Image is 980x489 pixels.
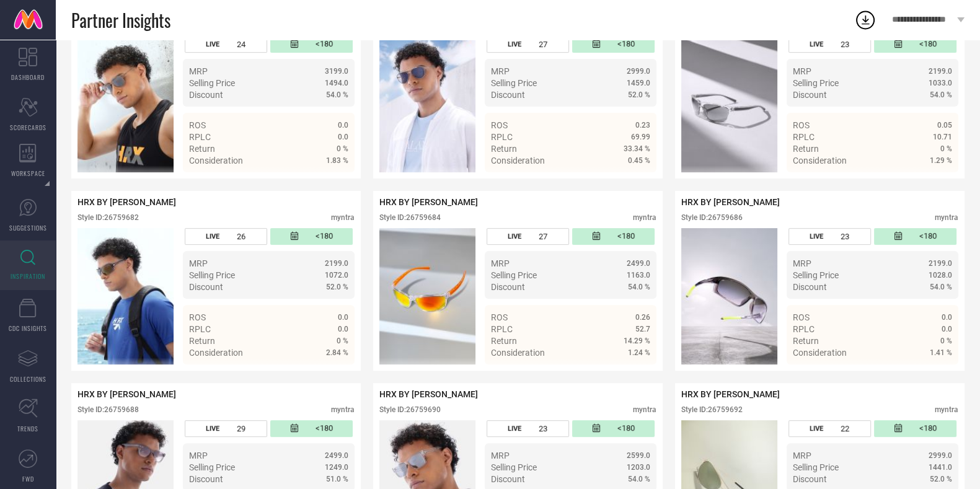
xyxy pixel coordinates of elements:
[874,228,956,245] div: Number of days since the style was first listed on the platform
[572,420,655,437] div: Number of days since the style was first listed on the platform
[206,40,219,48] span: LIVE
[77,405,139,414] div: Style ID: 26759688
[793,156,847,165] span: Consideration
[325,67,348,76] span: 3199.0
[491,462,537,472] span: Selling Price
[237,40,245,49] span: 24
[189,462,235,472] span: Selling Price
[624,337,650,345] span: 14.29 %
[930,90,952,99] span: 54.0 %
[793,270,839,280] span: Selling Price
[933,133,952,141] span: 10.71
[610,178,650,188] a: Details
[189,156,243,165] span: Consideration
[912,370,952,380] a: Details
[622,370,650,380] span: Details
[624,144,650,153] span: 33.34 %
[320,178,348,188] span: Details
[326,283,348,291] span: 52.0 %
[379,389,478,399] span: HRX BY [PERSON_NAME]
[539,424,547,433] span: 23
[930,475,952,483] span: 52.0 %
[874,36,956,53] div: Number of days since the style was first listed on the platform
[325,259,348,268] span: 2199.0
[206,425,219,433] span: LIVE
[379,36,475,172] img: Style preview image
[77,213,139,222] div: Style ID: 26759682
[935,405,958,414] div: myntra
[622,178,650,188] span: Details
[237,232,245,241] span: 26
[930,348,952,357] span: 1.41 %
[189,132,211,142] span: RPLC
[539,232,547,241] span: 27
[316,423,333,434] span: <180
[491,120,508,130] span: ROS
[508,40,521,48] span: LIVE
[631,133,650,141] span: 69.99
[325,79,348,87] span: 1494.0
[929,451,952,460] span: 2999.0
[308,370,348,380] a: Details
[9,324,47,333] span: CDC INSIGHTS
[633,213,656,222] div: myntra
[189,324,211,334] span: RPLC
[793,132,814,142] span: RPLC
[681,405,743,414] div: Style ID: 26759692
[929,79,952,87] span: 1033.0
[681,197,780,207] span: HRX BY [PERSON_NAME]
[10,374,46,384] span: COLLECTIONS
[929,271,952,280] span: 1028.0
[270,420,353,437] div: Number of days since the style was first listed on the platform
[617,231,635,242] span: <180
[681,36,777,172] img: Style preview image
[316,231,333,242] span: <180
[338,325,348,333] span: 0.0
[326,348,348,357] span: 2.84 %
[77,36,174,172] div: Click to view image
[628,156,650,165] span: 0.45 %
[9,223,47,232] span: SUGGESTIONS
[919,39,937,50] span: <180
[929,463,952,472] span: 1441.0
[189,90,223,100] span: Discount
[617,39,635,50] span: <180
[379,228,475,364] div: Click to view image
[793,474,827,484] span: Discount
[237,424,245,433] span: 29
[326,475,348,483] span: 51.0 %
[206,232,219,240] span: LIVE
[572,36,655,53] div: Number of days since the style was first listed on the platform
[189,144,215,154] span: Return
[491,336,517,346] span: Return
[189,348,243,358] span: Consideration
[491,474,525,484] span: Discount
[635,325,650,333] span: 52.7
[508,425,521,433] span: LIVE
[326,90,348,99] span: 54.0 %
[930,156,952,165] span: 1.29 %
[337,144,348,153] span: 0 %
[491,78,537,88] span: Selling Price
[793,462,839,472] span: Selling Price
[337,337,348,345] span: 0 %
[491,90,525,100] span: Discount
[793,78,839,88] span: Selling Price
[942,325,952,333] span: 0.0
[793,312,810,322] span: ROS
[810,425,823,433] span: LIVE
[937,121,952,130] span: 0.05
[491,66,510,76] span: MRP
[379,213,441,222] div: Style ID: 26759684
[11,73,45,82] span: DASHBOARD
[793,282,827,292] span: Discount
[633,405,656,414] div: myntra
[270,228,353,245] div: Number of days since the style was first listed on the platform
[189,474,223,484] span: Discount
[185,420,267,437] div: Number of days the style has been live on the platform
[77,228,174,364] img: Style preview image
[308,178,348,188] a: Details
[793,324,814,334] span: RPLC
[635,121,650,130] span: 0.23
[491,144,517,154] span: Return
